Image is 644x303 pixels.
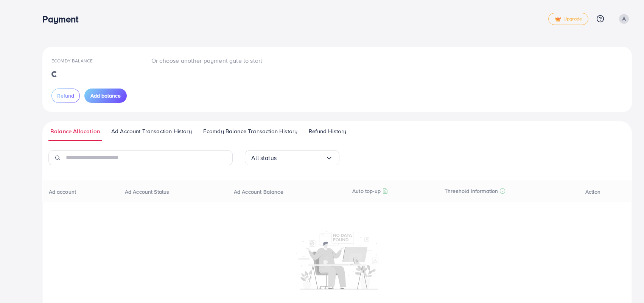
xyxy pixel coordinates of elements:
[111,127,192,135] span: Ad Account Transaction History
[245,150,339,165] div: Search for option
[42,14,84,25] h3: Payment
[51,57,93,64] span: Ecomdy Balance
[309,127,346,135] span: Refund History
[151,56,262,65] p: Or choose another payment gate to start
[84,89,127,103] button: Add balance
[57,92,74,99] span: Refund
[548,13,588,25] a: tickUpgrade
[555,17,561,22] img: tick
[251,152,277,164] span: All status
[277,152,325,164] input: Search for option
[51,89,80,103] button: Refund
[50,127,100,135] span: Balance Allocation
[203,127,297,135] span: Ecomdy Balance Transaction History
[90,92,121,99] span: Add balance
[555,16,582,22] span: Upgrade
